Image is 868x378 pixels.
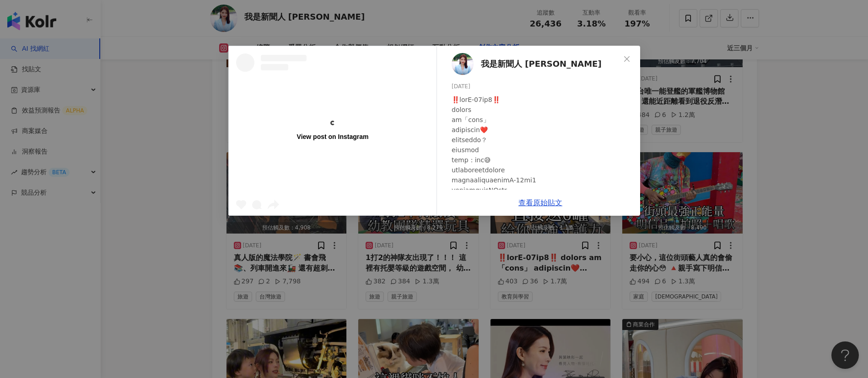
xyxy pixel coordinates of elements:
span: 我是新聞人 [PERSON_NAME] [481,58,602,70]
a: 查看原始貼文 [518,198,562,207]
div: [DATE] [452,82,633,91]
span: close [623,55,631,63]
a: View post on Instagram [229,46,437,215]
button: Close [618,50,636,68]
div: View post on Instagram [297,133,368,141]
img: KOL Avatar [452,53,474,75]
a: KOL Avatar我是新聞人 [PERSON_NAME] [452,53,620,75]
